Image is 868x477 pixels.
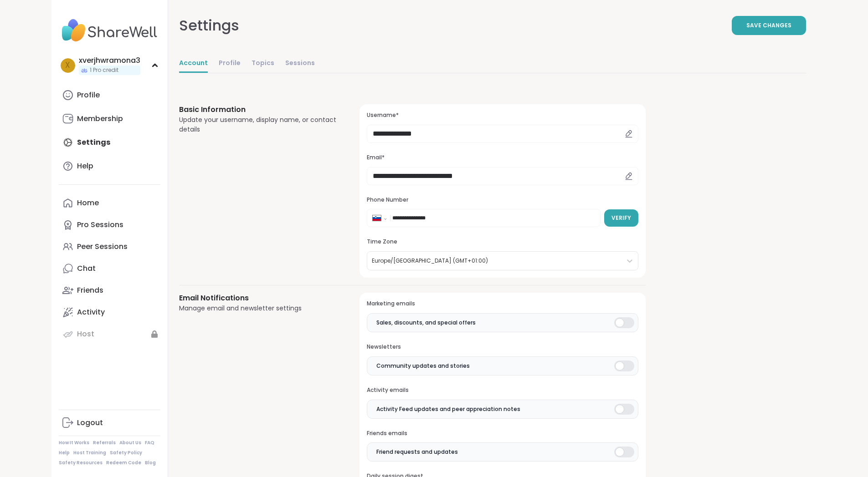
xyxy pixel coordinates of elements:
a: Peer Sessions [59,236,160,258]
a: Safety Resources [59,460,103,466]
div: Host [77,329,94,339]
h3: Email Notifications [179,293,338,304]
div: Peer Sessions [77,242,128,252]
div: Update your username, display name, or contact details [179,115,338,134]
div: Profile [77,90,100,100]
a: FAQ [145,440,154,446]
div: Friends [77,285,103,295]
a: Help [59,450,70,456]
span: Verify [611,214,631,222]
h3: Friends emails [367,430,638,437]
div: Pro Sessions [77,220,123,230]
div: Membership [77,114,123,124]
span: 1 Pro credit [90,66,118,74]
a: Host [59,323,160,345]
a: Sessions [285,55,315,73]
div: Activity [77,307,105,317]
a: Friends [59,279,160,301]
span: Activity Feed updates and peer appreciation notes [376,405,520,413]
div: Chat [77,264,96,274]
div: Home [77,198,99,208]
a: Home [59,192,160,214]
a: Safety Policy [110,450,142,456]
div: Manage email and newsletter settings [179,304,338,313]
img: ShareWell Nav Logo [59,15,160,46]
a: Referrals [93,440,116,446]
a: Profile [219,55,241,73]
a: Redeem Code [106,460,141,466]
span: Sales, discounts, and special offers [376,319,476,327]
h3: Phone Number [367,196,638,204]
a: How It Works [59,440,89,446]
div: Logout [77,418,103,428]
button: Save Changes [732,16,806,35]
span: Save Changes [746,21,791,30]
div: Help [77,161,93,171]
a: Pro Sessions [59,214,160,236]
button: Verify [604,209,638,227]
a: Account [179,55,208,73]
a: Activity [59,301,160,323]
h3: Username* [367,112,638,119]
a: Membership [59,108,160,130]
h3: Basic Information [179,104,338,115]
a: Profile [59,84,160,106]
h3: Activity emails [367,386,638,394]
div: Settings [179,15,239,36]
a: About Us [119,440,141,446]
a: Blog [145,460,156,466]
a: Chat [59,258,160,279]
span: x [65,60,70,71]
h3: Marketing emails [367,300,638,308]
a: Host Training [73,450,106,456]
span: Community updates and stories [376,362,470,370]
h3: Newsletters [367,343,638,351]
div: xverjhwramona3 [79,56,140,66]
a: Topics [252,55,274,73]
h3: Time Zone [367,238,638,246]
span: Friend requests and updates [376,448,458,456]
a: Logout [59,412,160,434]
h3: Email* [367,154,638,162]
a: Help [59,155,160,177]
